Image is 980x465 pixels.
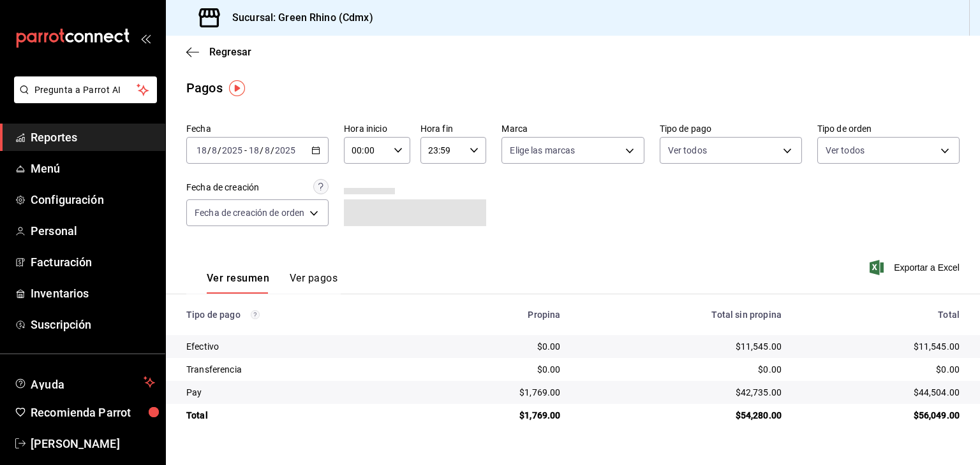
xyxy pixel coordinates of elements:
[581,409,782,422] div: $54,280.00
[207,272,269,294] button: Ver resumen
[31,222,155,240] span: Personal
[31,404,155,421] span: Recomienda Parrot
[207,272,338,294] div: navigation tabs
[420,124,487,133] label: Hora fin
[244,145,247,155] span: -
[581,310,782,320] div: Total sin propina
[186,409,410,422] div: Total
[196,145,207,155] input: --
[251,310,260,319] svg: Los pagos realizados con Pay y otras terminales son montos brutos.
[31,435,155,452] span: [PERSON_NAME]
[229,80,245,96] img: Tooltip marker
[581,363,782,376] div: $0.00
[31,160,155,177] span: Menú
[14,76,157,103] button: Pregunta a Parrot AI
[186,78,223,97] div: Pagos
[186,124,329,133] label: Fecha
[207,145,211,155] span: /
[9,92,157,106] a: Pregunta a Parrot AI
[34,83,137,97] span: Pregunta a Parrot AI
[209,46,251,58] span: Regresar
[802,310,960,320] div: Total
[31,254,155,271] span: Facturación
[260,145,264,155] span: /
[581,386,782,399] div: $42,735.00
[581,340,782,353] div: $11,545.00
[802,409,960,422] div: $56,049.00
[186,363,410,376] div: Transferencia
[31,375,138,390] span: Ayuda
[802,340,960,353] div: $11,545.00
[218,145,221,155] span: /
[431,310,561,320] div: Propina
[826,144,865,157] span: Ver todos
[271,145,274,155] span: /
[668,144,707,157] span: Ver todos
[186,340,410,353] div: Efectivo
[290,272,338,294] button: Ver pagos
[802,386,960,399] div: $44,504.00
[222,10,373,25] h3: Sucursal: Green Rhino (Cdmx)
[31,285,155,302] span: Inventarios
[501,124,644,133] label: Marca
[431,340,561,353] div: $0.00
[274,145,296,155] input: ----
[248,145,260,155] input: --
[31,129,155,146] span: Reportes
[872,260,960,275] button: Exportar a Excel
[31,191,155,208] span: Configuración
[211,145,218,155] input: --
[31,316,155,333] span: Suscripción
[344,124,410,133] label: Hora inicio
[802,363,960,376] div: $0.00
[431,409,561,422] div: $1,769.00
[817,124,960,133] label: Tipo de orden
[186,46,251,58] button: Regresar
[510,144,575,157] span: Elige las marcas
[221,145,243,155] input: ----
[186,310,410,320] div: Tipo de pago
[140,33,151,43] button: open_drawer_menu
[186,386,410,399] div: Pay
[660,124,802,133] label: Tipo de pago
[264,145,271,155] input: --
[431,363,561,376] div: $0.00
[195,206,304,219] span: Fecha de creación de orden
[431,386,561,399] div: $1,769.00
[186,181,259,194] div: Fecha de creación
